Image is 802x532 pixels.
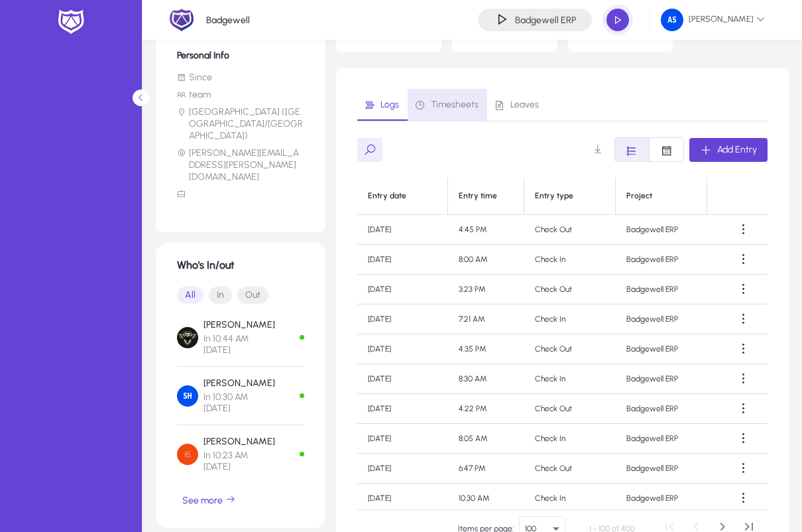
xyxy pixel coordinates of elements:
td: Check Out [524,215,615,245]
td: Check In [524,364,615,394]
td: Check Out [524,394,615,424]
li: Since [177,72,304,84]
td: Badgewell ERP [616,454,708,484]
td: [DATE] [357,215,448,245]
h1: Who's In/out [177,259,304,271]
td: Check In [524,245,615,275]
button: Out [237,287,268,304]
td: [DATE] [357,484,448,513]
td: 7:21 AM [448,304,524,334]
button: In [209,287,232,304]
td: 8:05 AM [448,424,524,454]
td: [DATE] [357,424,448,454]
li: [PERSON_NAME][EMAIL_ADDRESS][PERSON_NAME][DOMAIN_NAME] [177,147,304,183]
span: In 10:44 AM [DATE] [203,333,275,356]
td: 6:47 PM [448,454,524,484]
li: [GEOGRAPHIC_DATA] ([GEOGRAPHIC_DATA]/[GEOGRAPHIC_DATA]) [177,106,304,142]
td: [DATE] [357,334,448,364]
td: [DATE] [357,245,448,275]
img: Salma Hany [177,385,198,407]
td: Check In [524,424,615,454]
span: In 10:23 AM [DATE] [203,450,275,472]
td: Badgewell ERP [616,484,708,513]
button: [PERSON_NAME] [650,8,775,32]
td: [DATE] [357,304,448,334]
td: Badgewell ERP [616,304,708,334]
span: See more [182,494,236,506]
h6: Personal Info [177,50,304,61]
td: [DATE] [357,275,448,304]
td: 4:45 PM [448,215,524,245]
h4: Badgewell ERP [515,15,576,26]
img: Hussein Shaltout [177,444,198,465]
td: Check Out [524,454,615,484]
a: Timesheets [408,89,487,121]
td: Check Out [524,334,615,364]
span: Logs [380,100,399,109]
span: Add Entry [717,144,757,155]
td: [DATE] [357,364,448,394]
p: [PERSON_NAME] [203,319,275,330]
button: All [177,287,203,304]
mat-button-toggle-group: Font Style [177,282,304,308]
td: 4:22 PM [448,394,524,424]
td: Badgewell ERP [616,334,708,364]
td: [DATE] [357,454,448,484]
img: 2.png [169,7,194,33]
a: Leaves [487,89,547,121]
li: team [177,89,304,101]
span: In 10:30 AM [DATE] [203,391,275,414]
div: Project [626,191,652,201]
td: 3:23 PM [448,275,524,304]
button: See more [177,488,241,512]
td: Check In [524,484,615,513]
td: 10:30 AM [448,484,524,513]
td: 8:00 AM [448,245,524,275]
td: [DATE] [357,394,448,424]
p: [PERSON_NAME] [203,377,275,389]
div: Entry type [535,191,604,201]
div: Entry date [368,191,406,201]
div: Project [626,191,697,201]
span: Leaves [510,100,539,109]
span: Timesheets [431,100,479,109]
img: Hazem Mourad [177,327,198,348]
img: white-logo.png [54,8,87,36]
p: [PERSON_NAME] [203,436,275,447]
span: [PERSON_NAME] [661,9,765,31]
a: Logs [357,89,408,121]
mat-button-toggle-group: Font Style [614,137,684,162]
td: Check Out [524,275,615,304]
th: Entry time [448,178,524,215]
div: Entry type [535,191,573,201]
td: 8:30 AM [448,364,524,394]
p: Badgewell [206,15,250,26]
td: Badgewell ERP [616,275,708,304]
div: Entry date [368,191,437,201]
td: 4:35 PM [448,334,524,364]
img: 100.png [661,9,683,31]
td: Badgewell ERP [616,364,708,394]
td: Badgewell ERP [616,245,708,275]
button: Add Entry [689,138,768,162]
td: Badgewell ERP [616,394,708,424]
td: Badgewell ERP [616,215,708,245]
td: Check In [524,304,615,334]
td: Badgewell ERP [616,424,708,454]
